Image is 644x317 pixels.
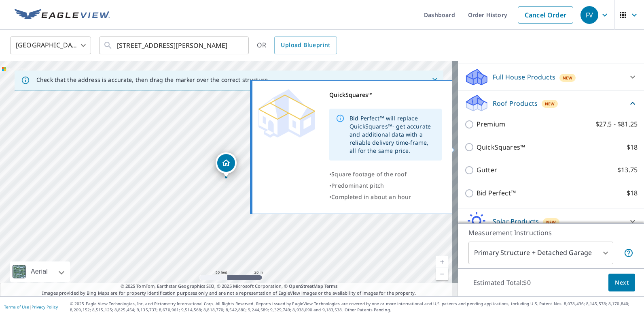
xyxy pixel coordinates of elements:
span: New [563,75,573,81]
img: EV Logo [15,9,110,21]
p: $27.5 - $81.25 [595,119,638,129]
a: Terms of Use [4,304,29,310]
a: Current Level 19, Zoom In [436,256,448,268]
a: Cancel Order [518,6,573,24]
span: Completed in about an hour [331,193,411,201]
span: New [546,219,556,225]
p: $18 [627,142,638,152]
p: Measurement Instructions [468,228,633,238]
a: Upload Blueprint [274,36,337,54]
div: • [329,191,442,203]
p: Bid Perfect™ [477,188,516,198]
span: Next [615,278,629,288]
div: QuickSquares™ [329,89,442,101]
span: © 2025 TomTom, Earthstar Geographics SIO, © 2025 Microsoft Corporation, © [121,283,338,290]
p: Estimated Total: $0 [467,274,537,291]
a: Current Level 19, Zoom Out [436,268,448,280]
input: Search by address or latitude-longitude [117,34,232,57]
div: Aerial [10,261,70,282]
span: Upload Blueprint [281,40,330,50]
p: Roof Products [493,99,538,108]
p: | [4,304,58,309]
p: Solar Products [493,216,539,226]
div: OR [257,36,337,54]
div: Full House ProductsNew [464,67,638,87]
a: Privacy Policy [32,304,58,310]
div: Roof ProductsNew [464,94,638,113]
span: Your report will include the primary structure and a detached garage if one exists. [624,248,633,258]
a: OpenStreetMap [289,283,323,289]
p: © 2025 Eagle View Technologies, Inc. and Pictometry International Corp. All Rights Reserved. Repo... [70,301,640,313]
button: Next [608,274,635,292]
p: QuickSquares™ [477,142,525,152]
span: New [545,101,555,107]
div: Dropped pin, building 1, Residential property, 404 W Edgewood Ave Linwood, NJ 08221 [216,152,237,178]
p: $18 [627,188,638,198]
div: [GEOGRAPHIC_DATA] [10,34,91,57]
p: $13.75 [617,165,638,175]
div: • [329,180,442,191]
p: Full House Products [493,72,555,82]
div: Primary Structure + Detached Garage [468,242,613,264]
p: Gutter [477,165,497,175]
img: Premium [258,89,315,138]
div: Bid Perfect™ will replace QuickSquares™- get accurate and additional data with a reliable deliver... [350,111,435,158]
p: Premium [477,119,505,129]
div: FV [580,6,598,24]
div: Solar ProductsNew [464,212,638,231]
div: • [329,169,442,180]
span: Square footage of the roof [331,170,407,178]
div: Aerial [28,261,50,282]
p: Check that the address is accurate, then drag the marker over the correct structure. [36,76,269,84]
span: Predominant pitch [331,182,384,189]
button: Close [430,75,440,86]
a: Terms [324,283,338,289]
